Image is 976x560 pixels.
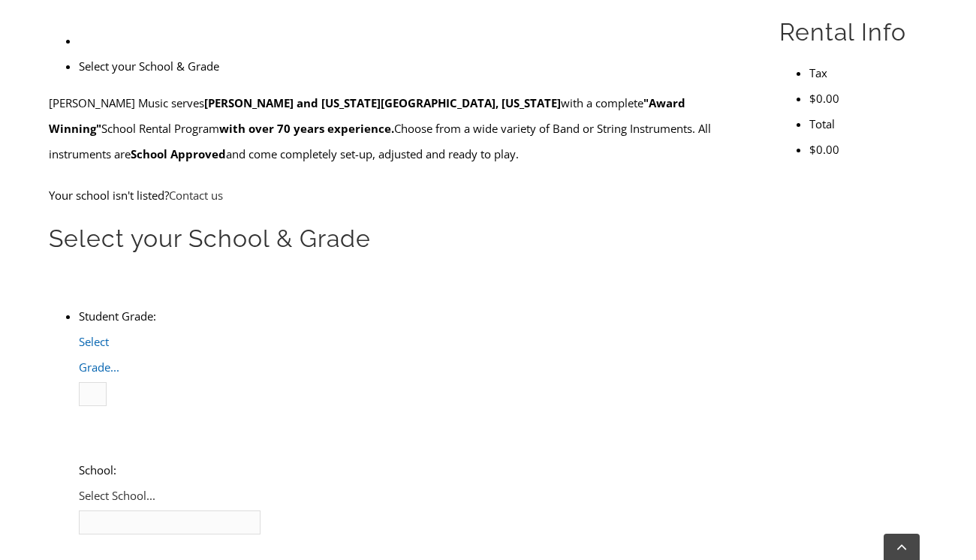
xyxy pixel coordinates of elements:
li: Total [809,111,927,137]
li: $0.00 [809,86,927,111]
strong: with over 70 years experience. [219,121,394,136]
a: Contact us [169,188,223,203]
p: [PERSON_NAME] Music serves with a complete School Rental Program Choose from a wide variety of Ba... [49,90,745,167]
li: $0.00 [809,137,927,162]
h2: Rental Info [779,17,927,48]
strong: [PERSON_NAME] and [US_STATE][GEOGRAPHIC_DATA], [US_STATE] [204,95,561,110]
span: Select School... [79,488,155,503]
li: Tax [809,60,927,86]
h2: Select your School & Grade [49,223,745,254]
span: Select Grade... [79,334,119,375]
p: Your school isn't listed? [49,182,745,208]
strong: School Approved [131,146,226,161]
label: School: [79,462,116,477]
li: Select your School & Grade [79,53,745,79]
label: Student Grade: [79,309,156,324]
